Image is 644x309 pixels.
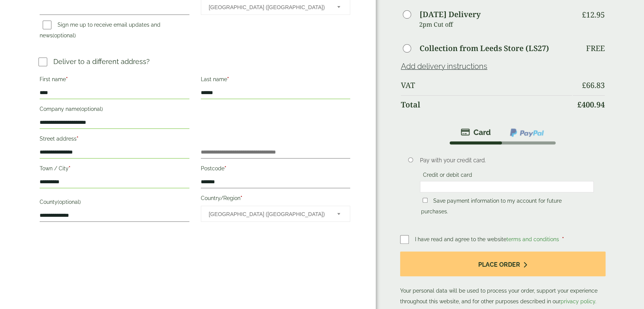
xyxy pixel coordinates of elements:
[77,136,78,142] abbr: required
[582,10,586,20] span: £
[66,76,68,82] abbr: required
[201,74,350,87] label: Last name
[53,32,76,38] span: (optional)
[562,236,564,242] abbr: required
[577,99,582,110] span: £
[201,193,350,206] label: Country/Region
[209,206,327,222] span: United Kingdom (UK)
[401,62,487,71] a: Add delivery instructions
[40,104,189,117] label: Company name
[420,45,549,52] label: Collection from Leeds Store (LS27)
[582,80,586,90] span: £
[400,251,606,307] p: Your personal data will be used to process your order, support your experience throughout this we...
[43,21,51,29] input: Sign me up to receive email updates and news(optional)
[506,236,559,242] a: terms and conditions
[224,165,226,171] abbr: required
[58,199,81,205] span: (optional)
[401,95,572,114] th: Total
[401,76,572,94] th: VAT
[509,128,545,138] img: ppcp-gateway.png
[53,56,150,67] p: Deliver to a different address?
[577,99,605,110] bdi: 400.94
[400,251,606,276] button: Place order
[420,172,475,180] label: Credit or debit card
[40,197,189,210] label: County
[421,198,562,217] label: Save payment information to my account for future purchases.
[461,128,491,137] img: stripe.png
[201,163,350,176] label: Postcode
[561,298,595,304] a: privacy policy
[227,76,229,82] abbr: required
[420,11,481,18] label: [DATE] Delivery
[419,19,572,30] p: 2pm Cut off
[582,10,605,20] bdi: 12.95
[40,74,189,87] label: First name
[415,236,561,242] span: I have read and agree to the website
[240,195,242,201] abbr: required
[69,165,70,171] abbr: required
[586,44,605,53] p: Free
[40,133,189,146] label: Street address
[420,156,594,165] p: Pay with your credit card.
[80,106,103,112] span: (optional)
[582,80,605,90] bdi: 66.83
[201,206,350,222] span: Country/Region
[422,183,591,190] iframe: Secure card payment input frame
[40,163,189,176] label: Town / City
[40,22,160,41] label: Sign me up to receive email updates and news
